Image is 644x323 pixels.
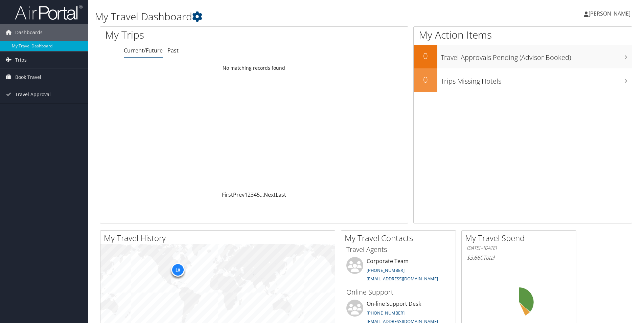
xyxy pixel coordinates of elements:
[414,50,437,62] h2: 0
[15,51,27,68] span: Trips
[257,191,260,198] a: 5
[222,191,233,198] a: First
[467,254,483,261] span: $3,660
[124,47,163,54] a: Current/Future
[105,28,275,42] h1: My Trips
[414,45,632,68] a: 0Travel Approvals Pending (Advisor Booked)
[260,191,264,198] span: …
[248,191,251,198] a: 2
[100,62,408,74] td: No matching records found
[251,191,254,198] a: 3
[167,47,179,54] a: Past
[345,232,456,244] h2: My Travel Contacts
[343,257,454,285] li: Corporate Team
[465,232,576,244] h2: My Travel Spend
[441,49,632,62] h3: Travel Approvals Pending (Advisor Booked)
[15,86,51,103] span: Travel Approval
[367,310,405,316] a: [PHONE_NUMBER]
[467,245,571,251] h6: [DATE] - [DATE]
[254,191,257,198] a: 4
[15,4,83,20] img: airportal-logo.png
[233,191,245,198] a: Prev
[589,10,630,17] span: [PERSON_NAME]
[95,9,456,24] h1: My Travel Dashboard
[276,191,286,198] a: Last
[467,254,571,261] h6: Total
[441,73,632,86] h3: Trips Missing Hotels
[367,276,438,282] a: [EMAIL_ADDRESS][DOMAIN_NAME]
[264,191,276,198] a: Next
[584,3,637,24] a: [PERSON_NAME]
[346,287,451,297] h3: Online Support
[15,24,43,41] span: Dashboards
[104,232,335,244] h2: My Travel History
[414,68,632,92] a: 0Trips Missing Hotels
[367,267,405,273] a: [PHONE_NUMBER]
[414,74,437,85] h2: 0
[346,245,451,254] h3: Travel Agents
[15,69,41,86] span: Book Travel
[171,263,184,277] div: 10
[245,191,248,198] a: 1
[414,28,632,42] h1: My Action Items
